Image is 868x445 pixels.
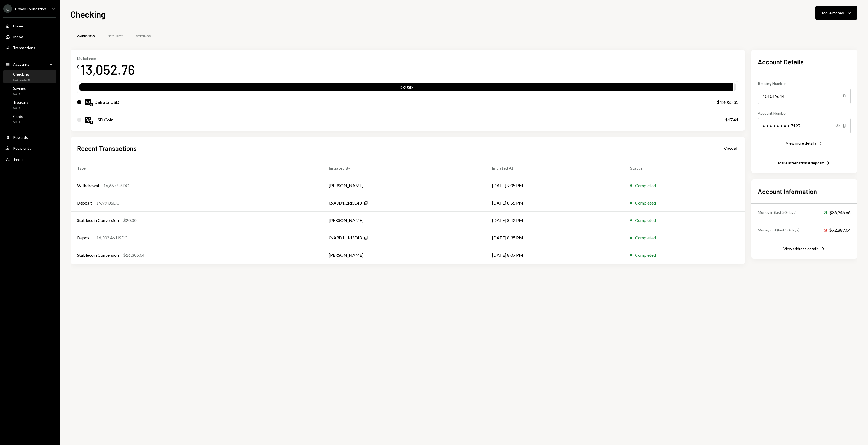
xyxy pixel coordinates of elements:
img: DKUSD [85,99,91,105]
th: Initiated By [322,159,486,177]
div: Completed [635,217,656,224]
div: $0.00 [13,106,28,110]
button: View more details [786,140,823,146]
h2: Account Information [758,187,851,196]
a: Checking$13,052.76 [3,70,56,83]
button: View address details [783,246,825,252]
div: Team [13,157,23,161]
div: $72,887.04 [824,227,851,233]
div: Security [108,34,123,39]
div: 16,667 USDC [103,182,129,189]
div: Checking [13,72,30,76]
div: C [3,4,12,13]
img: ethereum-mainnet [90,121,93,124]
h1: Checking [71,9,106,20]
div: $13,052.76 [13,77,30,82]
div: Treasury [13,100,28,105]
div: • • • • • • • • 7127 [758,118,851,133]
img: USDC [85,117,91,123]
a: View all [724,145,738,151]
div: $13,035.35 [717,99,738,105]
a: Transactions [3,43,56,52]
div: Completed [635,234,656,241]
div: My balance [77,56,135,61]
h2: Recent Transactions [77,144,137,153]
div: Cards [13,114,23,119]
div: 19.99 USDC [96,200,119,206]
div: Settings [136,34,151,39]
div: Completed [635,182,656,189]
div: Money out (last 30 days) [758,227,799,233]
a: Recipients [3,143,56,153]
div: Money in (last 30 days) [758,209,796,215]
div: Withdrawal [77,182,99,189]
div: 16,302.46 USDC [96,234,127,241]
div: 0xA9D1...1d3E43 [329,234,362,241]
div: $ [77,64,79,70]
div: Move money [822,10,844,16]
th: Type [71,159,322,177]
a: Home [3,21,56,31]
div: Account Number [758,110,851,116]
div: Savings [13,86,26,90]
a: Overview [71,30,102,43]
a: Cards$0.00 [3,112,56,126]
div: Deposit [77,200,92,206]
a: Accounts [3,59,56,69]
th: Status [624,159,745,177]
div: $16,305.04 [123,252,145,258]
div: View more details [786,141,816,145]
a: Team [3,154,56,164]
div: Recipients [13,146,31,151]
td: [DATE] 9:05 PM [486,177,624,194]
div: View address details [783,246,819,251]
div: Stablecoin Conversion [77,252,119,258]
a: Security [102,30,129,43]
div: 13,052.76 [81,61,135,78]
a: Savings$0.00 [3,84,56,97]
div: Inbox [13,35,23,39]
div: Home [13,24,23,28]
a: Inbox [3,32,56,42]
div: Deposit [77,234,92,241]
img: base-mainnet [90,103,93,106]
div: Rewards [13,135,28,140]
div: Chaos Foundation [15,7,46,11]
div: Completed [635,200,656,206]
div: Transactions [13,45,35,50]
div: 101019644 [758,89,851,104]
div: $17.41 [725,117,738,123]
div: Routing Number [758,81,851,86]
h2: Account Details [758,57,851,66]
td: [PERSON_NAME] [322,246,486,264]
a: Treasury$0.00 [3,98,56,111]
div: USD Coin [94,117,113,123]
div: $36,346.66 [824,209,851,216]
td: [DATE] 8:07 PM [486,246,624,264]
button: Move money [815,6,857,20]
div: $0.00 [13,92,26,96]
div: $20.00 [123,217,136,224]
div: Completed [635,252,656,258]
div: Accounts [13,62,30,67]
div: Overview [77,34,95,39]
div: Stablecoin Conversion [77,217,119,224]
a: Rewards [3,132,56,142]
div: View all [724,146,738,151]
div: Dakota USD [94,99,119,105]
td: [DATE] 8:35 PM [486,229,624,246]
div: $0.00 [13,120,23,124]
td: [DATE] 8:55 PM [486,194,624,212]
button: Make international deposit [778,160,830,166]
div: DKUSD [79,84,733,92]
td: [PERSON_NAME] [322,212,486,229]
th: Initiated At [486,159,624,177]
td: [PERSON_NAME] [322,177,486,194]
div: 0xA9D1...1d3E43 [329,200,362,206]
td: [DATE] 8:42 PM [486,212,624,229]
div: Make international deposit [778,161,824,165]
a: Settings [129,30,157,43]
